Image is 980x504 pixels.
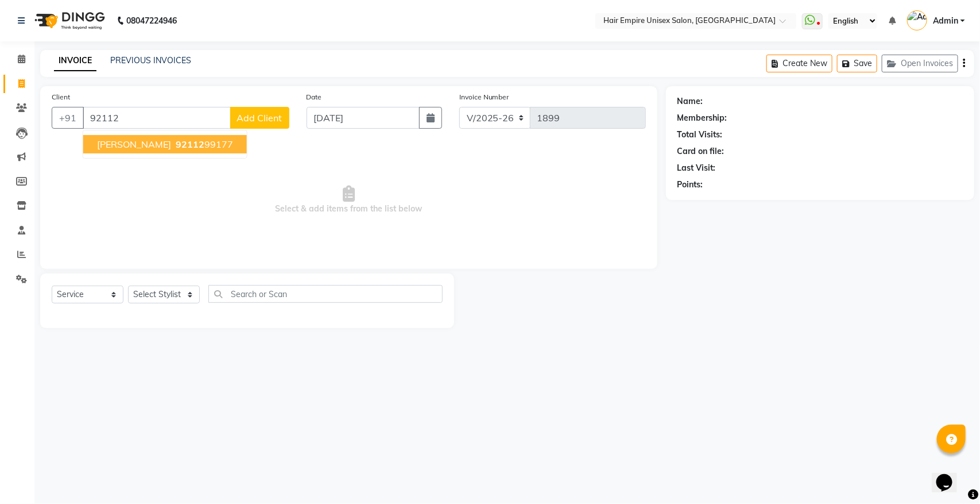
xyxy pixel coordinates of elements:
[677,129,723,141] div: Total Visits:
[677,179,703,191] div: Points:
[173,138,233,150] ngb-highlight: 99177
[208,285,443,303] input: Search or Scan
[677,145,725,157] div: Card on file:
[54,51,96,71] a: INVOICE
[52,92,70,102] label: Client
[459,92,509,102] label: Invoice Number
[932,458,969,493] iframe: chat widget
[230,107,289,129] button: Add Client
[307,92,322,102] label: Date
[126,5,177,37] b: 08047224946
[83,107,231,129] input: Search by Name/Mobile/Email/Code
[237,112,282,124] span: Add Client
[110,55,191,66] a: PREVIOUS INVOICES
[882,55,958,72] button: Open Invoices
[766,55,832,72] button: Create New
[677,95,703,107] div: Name:
[677,162,716,174] div: Last Visit:
[933,15,958,27] span: Admin
[837,55,877,72] button: Save
[97,138,171,150] span: [PERSON_NAME]
[52,107,84,129] button: +91
[176,138,204,150] span: 92112
[677,112,727,124] div: Membership:
[29,5,108,37] img: logo
[52,143,646,257] span: Select & add items from the list below
[907,10,927,30] img: Admin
